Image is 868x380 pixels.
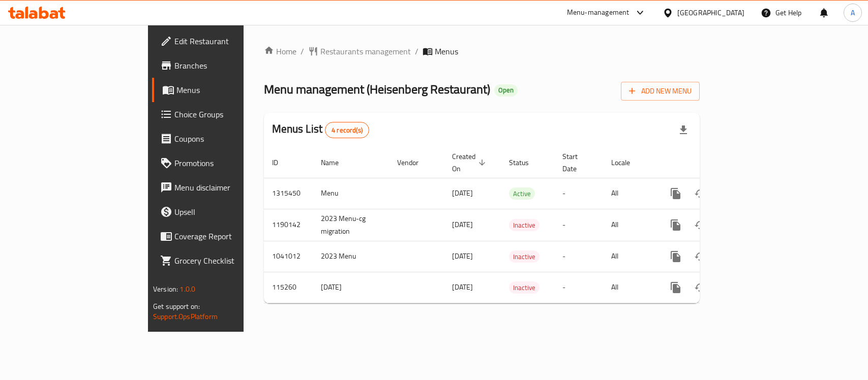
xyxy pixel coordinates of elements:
[603,241,655,272] td: All
[664,181,688,206] button: more
[152,224,293,248] a: Coverage Report
[664,213,688,237] button: more
[562,150,591,175] span: Start Date
[671,118,696,142] div: Export file
[494,84,518,97] div: Open
[153,310,218,323] a: Support.OpsPlatform
[452,150,489,175] span: Created On
[509,251,540,263] span: Inactive
[629,85,692,98] span: Add New Menu
[325,122,369,138] div: Total records count
[264,147,769,303] table: enhanced table
[152,78,293,102] a: Menus
[664,244,688,269] button: more
[509,281,540,294] div: Inactive
[152,151,293,175] a: Promotions
[152,102,293,126] a: Choice Groups
[452,218,473,231] span: [DATE]
[554,272,603,303] td: -
[153,282,178,296] span: Version:
[313,178,389,209] td: Menu
[174,108,285,120] span: Choice Groups
[313,272,389,303] td: [DATE]
[509,250,540,263] div: Inactive
[179,282,195,296] span: 1.0.0
[174,230,285,242] span: Coverage Report
[174,133,285,145] span: Coupons
[452,249,473,263] span: [DATE]
[509,156,542,169] span: Status
[313,241,389,272] td: 2023 Menu
[301,45,304,57] li: /
[554,178,603,209] td: -
[152,248,293,273] a: Grocery Checklist
[272,156,291,169] span: ID
[264,78,490,101] span: Menu management ( Heisenberg Restaurant )
[554,209,603,241] td: -
[174,35,285,47] span: Edit Restaurant
[272,121,369,138] h2: Menus List
[509,219,540,231] div: Inactive
[621,82,700,101] button: Add New Menu
[509,188,535,200] span: Active
[152,29,293,53] a: Edit Restaurant
[174,59,285,72] span: Branches
[174,255,285,267] span: Grocery Checklist
[664,275,688,300] button: more
[603,272,655,303] td: All
[153,300,200,313] span: Get support on:
[415,45,418,57] li: /
[152,175,293,200] a: Menu disclaimer
[152,200,293,224] a: Upsell
[554,241,603,272] td: -
[509,219,540,231] span: Inactive
[152,53,293,78] a: Branches
[494,86,518,94] span: Open
[452,186,473,200] span: [DATE]
[308,45,411,57] a: Restaurants management
[688,244,712,269] button: Change Status
[677,7,744,18] div: [GEOGRAPHIC_DATA]
[603,209,655,241] td: All
[435,45,458,57] span: Menus
[567,7,630,19] div: Menu-management
[152,126,293,151] a: Coupons
[452,280,473,294] span: [DATE]
[321,156,352,169] span: Name
[688,275,712,300] button: Change Status
[174,206,285,218] span: Upsell
[851,7,855,18] span: A
[655,147,769,178] th: Actions
[264,45,700,57] nav: breadcrumb
[313,209,389,241] td: 2023 Menu-cg migration
[688,181,712,206] button: Change Status
[611,156,643,169] span: Locale
[603,178,655,209] td: All
[325,125,369,135] span: 4 record(s)
[397,156,432,169] span: Vendor
[174,181,285,194] span: Menu disclaimer
[509,187,535,200] div: Active
[688,213,712,237] button: Change Status
[174,157,285,169] span: Promotions
[176,84,285,96] span: Menus
[320,45,411,57] span: Restaurants management
[509,282,540,294] span: Inactive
